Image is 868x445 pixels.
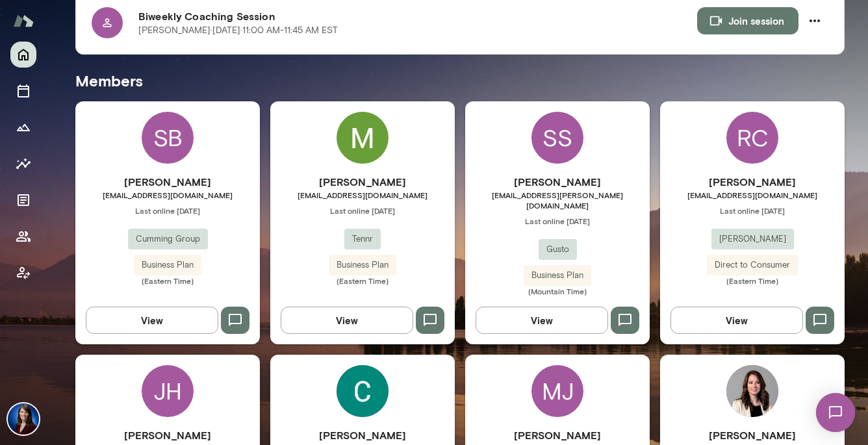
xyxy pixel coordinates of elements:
[281,307,413,334] button: View
[86,307,218,334] button: View
[465,216,650,226] span: Last online [DATE]
[13,8,34,33] img: Mento
[531,112,583,164] div: SS
[138,8,697,24] h6: Biweekly Coaching Session
[670,307,803,334] button: View
[726,112,778,164] div: RC
[531,365,583,417] div: MJ
[75,427,260,443] h6: [PERSON_NAME]
[10,114,36,140] button: Growth Plan
[270,190,455,200] span: [EMAIL_ADDRESS][DOMAIN_NAME]
[10,151,36,177] button: Insights
[711,233,794,246] span: [PERSON_NAME]
[660,190,845,200] span: [EMAIL_ADDRESS][DOMAIN_NAME]
[75,70,845,91] h5: Members
[270,174,455,190] h6: [PERSON_NAME]
[142,365,194,417] div: JH
[10,187,36,213] button: Documents
[10,223,36,249] button: Members
[465,174,650,190] h6: [PERSON_NAME]
[10,78,36,104] button: Sessions
[697,7,798,34] button: Join session
[707,259,798,272] span: Direct to Consumer
[138,24,338,37] p: [PERSON_NAME] · [DATE] · 11:00 AM-11:45 AM EST
[270,275,455,286] span: (Eastern Time)
[142,112,194,164] div: SB
[8,403,39,435] img: Julie Rollauer
[75,205,260,216] span: Last online [DATE]
[465,190,650,210] span: [EMAIL_ADDRESS][PERSON_NAME][DOMAIN_NAME]
[344,233,381,246] span: Tennr
[134,259,201,272] span: Business Plan
[337,112,389,164] img: Madison Paulik
[726,365,778,417] img: Christine Martin
[270,427,455,443] h6: [PERSON_NAME]
[539,243,577,256] span: Gusto
[75,190,260,200] span: [EMAIL_ADDRESS][DOMAIN_NAME]
[10,260,36,286] button: Client app
[329,259,396,272] span: Business Plan
[270,205,455,216] span: Last online [DATE]
[660,205,845,216] span: Last online [DATE]
[465,286,650,296] span: (Mountain Time)
[465,427,650,443] h6: [PERSON_NAME]
[10,42,36,68] button: Home
[128,233,208,246] span: Cumming Group
[75,174,260,190] h6: [PERSON_NAME]
[660,275,845,286] span: (Eastern Time)
[660,427,845,443] h6: [PERSON_NAME]
[524,269,591,282] span: Business Plan
[660,174,845,190] h6: [PERSON_NAME]
[476,307,608,334] button: View
[75,275,260,286] span: (Eastern Time)
[337,365,389,417] img: Colleen Connolly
